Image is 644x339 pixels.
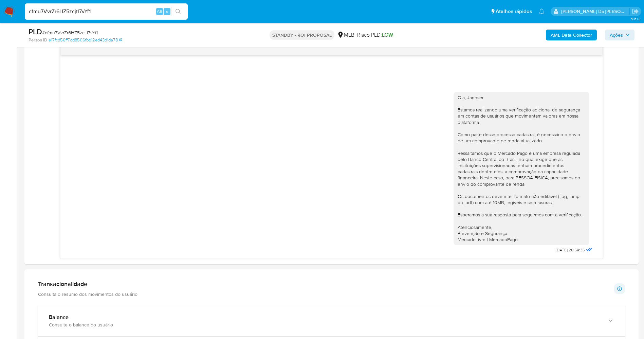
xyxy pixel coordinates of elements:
a: e17fcd56ff7dd8506fbb12ed43d1da78 [49,37,122,43]
span: # cfmu7VvrZr6HZ5zcjtl7vYf1 [42,29,98,36]
button: search-icon [171,7,185,16]
a: Sair [632,8,639,15]
span: Ações [610,30,623,40]
span: s [166,8,168,15]
span: Alt [157,8,162,15]
button: Ações [605,30,634,40]
p: STANDBY - ROI PROPOSAL [270,30,334,40]
p: patricia.varelo@mercadopago.com.br [561,8,630,15]
div: MLB [337,31,354,39]
span: Atalhos rápidos [496,8,532,15]
span: [DATE] 20:58:36 [556,247,585,253]
a: Notificações [539,8,545,14]
b: PLD [29,26,42,37]
span: Risco PLD: [357,31,393,39]
div: Ola, Jannser Estamos realizando uma verificação adicional de segurança em contas de usuários que ... [458,94,585,243]
span: LOW [382,31,393,39]
span: 3.161.2 [631,16,641,21]
b: Person ID [29,37,47,43]
button: AML Data Collector [546,30,597,40]
input: Pesquise usuários ou casos... [25,7,188,16]
b: AML Data Collector [551,30,592,40]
